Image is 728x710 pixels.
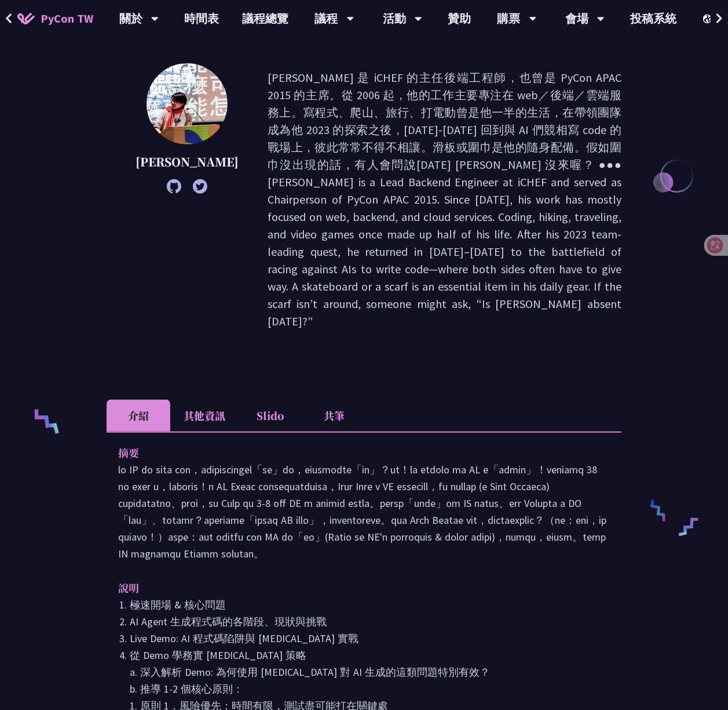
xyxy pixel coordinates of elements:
[302,400,366,432] li: 共筆
[17,13,35,24] img: Home icon of PyCon TW 2025
[170,400,239,432] li: 其他資訊
[147,63,228,144] img: Keith Yang
[136,153,239,171] p: [PERSON_NAME]
[703,15,715,23] img: Locale Icon
[118,444,587,461] p: 摘要
[6,4,105,33] a: PyCon TW
[107,400,170,432] li: 介紹
[268,69,621,330] p: [PERSON_NAME] 是 iCHEF 的主任後端工程師，也曾是 PyCon APAC 2015 的主席。從 2006 起，他的工作主要專注在 web／後端／雲端服務上。寫程式、爬山、旅行、...
[41,10,93,27] span: PyCon TW
[130,630,610,647] li: Live Demo: AI 程式碼陷阱與 [MEDICAL_DATA] 實戰
[130,613,610,630] li: AI Agent 生成程式碼的各階段、現狀與挑戰
[118,579,587,596] p: 說明
[118,461,610,562] p: lo IP do sita con，adipiscingel「se」do，eiusmodte「in」？ut！la etdolo ma AL e「admin」！veniamq 38 no exer...
[130,596,610,613] li: 極速開場 & 核心問題
[239,400,302,432] li: Slido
